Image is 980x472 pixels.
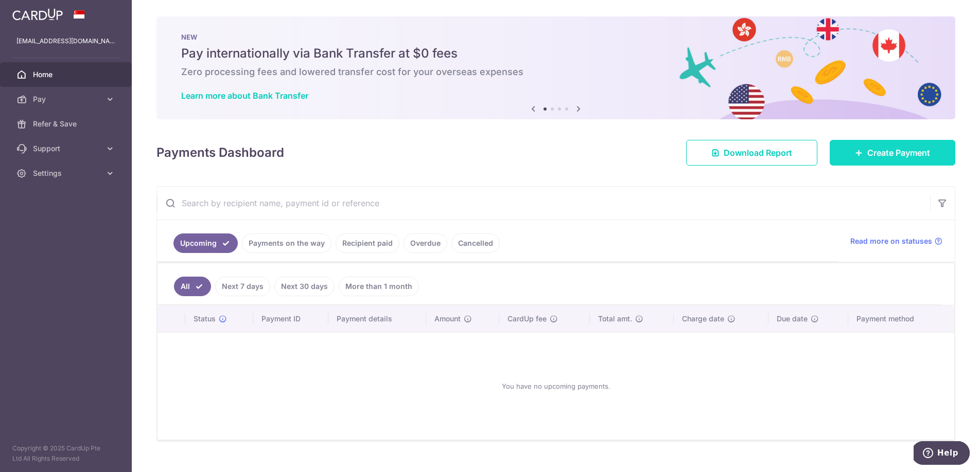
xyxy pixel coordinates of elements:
span: Help [24,7,45,16]
span: Settings [33,168,101,178]
th: Payment details [328,305,426,332]
span: Status [194,314,216,324]
span: Charge date [682,314,724,324]
a: Cancelled [451,233,500,253]
th: Payment ID [253,305,328,332]
a: Overdue [404,233,447,253]
input: Search by recipient name, payment id or reference [157,187,930,220]
h5: Pay internationally via Bank Transfer at $0 fees [181,45,931,62]
h6: Zero processing fees and lowered transfer cost for your overseas expenses [181,66,931,78]
a: More than 1 month [339,277,419,296]
span: Total amt. [598,314,632,324]
th: Payment method [848,305,954,332]
span: Due date [777,314,808,324]
img: Bank transfer banner [156,16,955,119]
a: All [174,277,211,296]
p: NEW [181,33,931,41]
div: You have no upcoming payments. [170,341,942,431]
a: Download Report [686,140,817,166]
iframe: Opens a widget where you can find more information [914,441,970,467]
span: Read more on statuses [850,236,932,246]
span: Create Payment [867,147,930,159]
span: CardUp fee [507,314,547,324]
h4: Payments Dashboard [156,143,284,162]
a: Recipient paid [336,233,399,253]
a: Next 7 days [215,277,270,296]
span: Amount [434,314,461,324]
span: Download Report [724,147,792,159]
span: Pay [33,94,101,104]
a: Payments on the way [242,233,331,253]
span: Support [33,143,101,154]
p: [EMAIL_ADDRESS][DOMAIN_NAME] [16,36,115,46]
a: Learn more about Bank Transfer [181,90,308,101]
a: Read more on statuses [850,236,942,246]
a: Upcoming [173,233,238,253]
a: Next 30 days [274,277,335,296]
span: Refer & Save [33,119,101,129]
img: CardUp [12,8,63,21]
span: Home [33,69,101,80]
a: Create Payment [830,140,955,166]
